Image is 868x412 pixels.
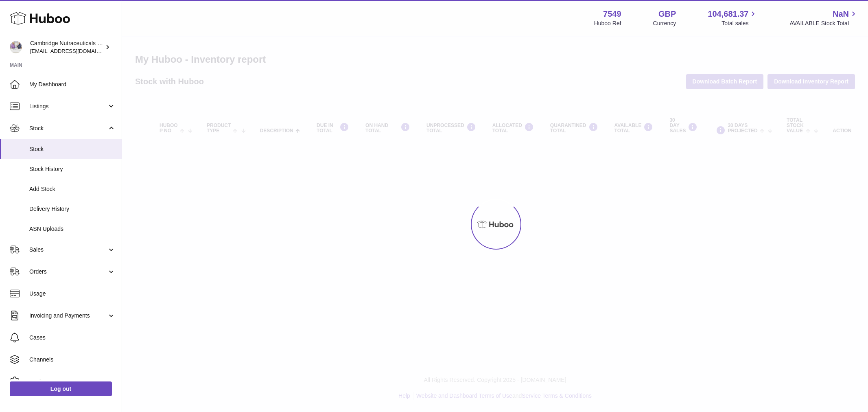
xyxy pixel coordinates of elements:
[594,20,621,27] div: Huboo Ref
[29,205,116,213] span: Delivery History
[29,290,116,298] span: Usage
[10,381,112,396] a: Log out
[789,9,858,27] a: NaN AVAILABLE Stock Total
[658,9,676,20] strong: GBP
[653,20,676,27] div: Currency
[29,185,116,193] span: Add Stock
[29,81,116,88] span: My Dashboard
[29,103,107,110] span: Listings
[722,20,758,27] span: Total sales
[708,9,748,20] span: 104,681.37
[30,39,103,55] div: Cambridge Nutraceuticals Ltd
[10,41,22,53] img: qvc@camnutra.com
[833,9,849,20] span: NaN
[29,125,107,132] span: Stock
[789,20,858,27] span: AVAILABLE Stock Total
[603,9,621,20] strong: 7549
[29,268,107,276] span: Orders
[29,145,116,153] span: Stock
[29,165,116,173] span: Stock History
[29,334,116,342] span: Cases
[29,246,107,254] span: Sales
[708,9,758,27] a: 104,681.37 Total sales
[29,378,116,386] span: Settings
[29,356,116,364] span: Channels
[29,312,107,320] span: Invoicing and Payments
[30,48,120,54] span: [EMAIL_ADDRESS][DOMAIN_NAME]
[29,225,116,233] span: ASN Uploads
